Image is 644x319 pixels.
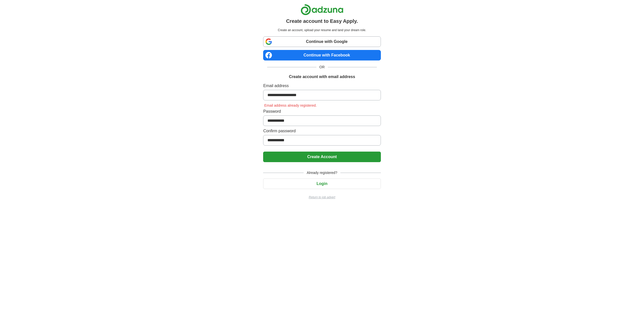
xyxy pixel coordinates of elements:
[286,17,358,25] h1: Create account to Easy Apply.
[263,103,318,107] span: Email address already registered.
[263,50,381,60] a: Continue with Facebook
[264,28,380,32] p: Create an account, upload your resume and land your dream role.
[263,83,381,89] label: Email address
[263,195,381,200] a: Return to job advert
[301,4,343,15] img: Adzuna logo
[316,65,328,70] span: OR
[263,178,381,189] button: Login
[304,170,340,175] span: Already registered?
[263,128,381,134] label: Confirm password
[263,181,381,186] a: Login
[289,74,355,80] h1: Create account with email address
[263,152,381,162] button: Create Account
[263,108,381,114] label: Password
[263,36,381,47] a: Continue with Google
